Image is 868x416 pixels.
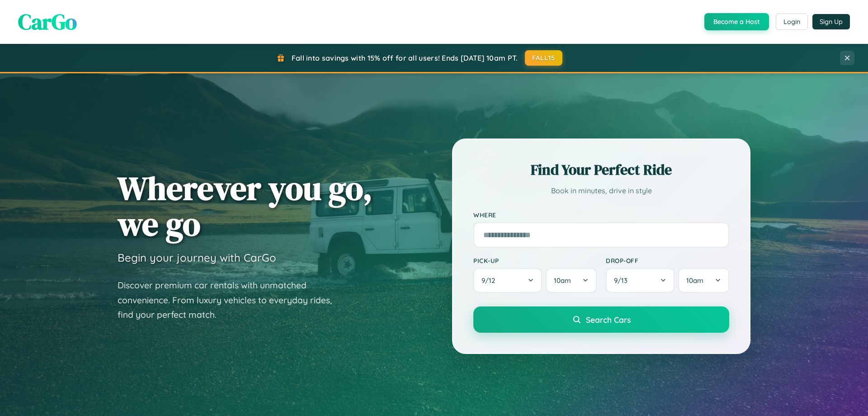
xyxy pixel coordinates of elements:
[704,13,769,30] button: Become a Host
[776,14,808,30] button: Login
[546,268,597,293] button: 10am
[292,53,518,62] span: Fall into savings with 15% off for all users! Ends [DATE] 10am PT.
[18,7,77,37] span: CarGo
[614,276,632,285] span: 9 / 13
[606,257,729,264] label: Drop-off
[473,268,542,293] button: 9/12
[473,257,597,264] label: Pick-up
[586,315,631,325] span: Search Cars
[473,184,729,197] p: Book in minutes, drive in style
[686,276,703,285] span: 10am
[473,306,729,333] button: Search Cars
[473,211,729,219] label: Where
[118,278,344,322] p: Discover premium car rentals with unmatched convenience. From luxury vehicles to everyday rides, ...
[525,50,563,66] button: FALL15
[118,170,373,242] h1: Wherever you go, we go
[606,268,675,293] button: 9/13
[554,276,571,285] span: 10am
[812,14,850,29] button: Sign Up
[481,276,500,285] span: 9 / 12
[118,251,276,264] h3: Begin your journey with CarGo
[678,268,729,293] button: 10am
[473,160,729,180] h2: Find Your Perfect Ride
